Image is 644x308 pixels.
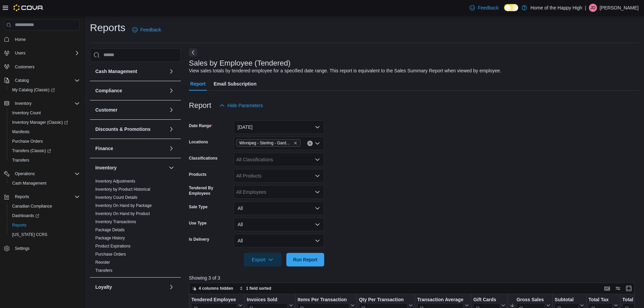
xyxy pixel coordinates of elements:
h3: Cash Management [95,68,137,75]
div: Joe Di Biase [589,4,597,12]
a: Inventory Manager (Classic) [7,118,82,127]
a: Reorder [95,260,110,265]
h3: Discounts & Promotions [95,126,150,133]
p: Showing 3 of 3 [189,275,639,281]
label: Is Delivery [189,237,209,242]
button: Compliance [95,87,166,94]
span: Users [15,50,25,56]
button: Inventory [95,164,166,171]
div: View sales totals by tendered employee for a specified date range. This report is equivalent to t... [189,67,501,74]
span: Inventory Manager (Classic) [12,120,68,125]
button: Enter fullscreen [625,284,633,292]
span: Canadian Compliance [12,204,52,209]
h1: Reports [90,21,125,34]
span: Canadian Compliance [9,202,80,210]
a: My Catalog (Classic) [9,86,57,94]
span: Cash Management [12,181,46,186]
button: 4 columns hidden [189,284,236,292]
button: Inventory [167,164,175,172]
span: Package Details [95,227,125,233]
a: Reports [9,221,29,229]
button: All [234,202,324,215]
a: Transfers [95,268,112,273]
a: Inventory by Product Historical [95,187,150,192]
div: Transaction Average [417,297,463,303]
span: Manifests [12,129,29,135]
button: Next [189,48,197,56]
span: Settings [15,246,29,251]
img: Cova [14,4,44,11]
span: Transfers [95,268,112,273]
span: Settings [12,244,80,253]
p: | [585,4,586,12]
span: Reports [12,222,26,228]
a: Feedback [467,1,501,15]
a: Product Expirations [95,244,130,248]
a: Manifests [9,128,32,136]
button: Customers [1,62,82,72]
a: Inventory Transactions [95,219,136,224]
label: Products [189,172,207,177]
span: 4 columns hidden [199,286,233,291]
span: [US_STATE] CCRS [12,232,47,237]
span: Operations [15,171,35,176]
span: Inventory Count [9,109,80,117]
span: 1 field sorted [246,286,271,291]
button: Keyboard shortcuts [603,284,611,292]
button: Inventory [1,99,82,108]
button: All [234,218,324,231]
button: Reports [7,220,82,230]
span: JD [591,4,596,12]
button: Remove Winnipeg - Sterling - Garden Variety from selection in this group [293,141,297,145]
a: Cash Management [9,179,49,187]
span: Dashboards [9,212,80,220]
button: Open list of options [315,173,320,179]
button: Discounts & Promotions [95,126,166,133]
h3: Loyalty [95,284,112,290]
span: Run Report [293,256,317,263]
button: Finance [95,145,166,152]
button: Inventory [12,99,34,108]
h3: Report [189,101,211,110]
span: Reports [15,194,29,199]
a: Dashboards [9,212,42,220]
button: Discounts & Promotions [167,125,175,133]
button: Canadian Compliance [7,202,82,211]
a: Purchase Orders [95,252,126,257]
button: Catalog [1,76,82,85]
button: Reports [1,192,82,202]
a: Inventory Manager (Classic) [9,118,71,126]
button: Catalog [12,76,31,85]
h3: Sales by Employee (Tendered) [189,59,291,67]
button: Display options [614,284,622,292]
span: Customers [15,64,34,70]
span: Purchase Orders [12,139,43,144]
span: Transfers [9,156,80,164]
button: Cash Management [7,179,82,188]
span: Purchase Orders [95,252,126,257]
button: Cash Management [95,68,166,75]
a: Home [12,35,28,44]
span: Customers [12,63,80,71]
a: Inventory Count Details [95,195,138,200]
nav: Complex example [4,32,80,271]
a: Inventory On Hand by Package [95,203,152,208]
label: Tendered By Employees [189,185,231,196]
span: Inventory [12,99,80,108]
span: Catalog [15,78,29,83]
label: Locations [189,139,208,145]
button: Hide Parameters [217,99,266,112]
span: Feedback [478,4,498,11]
button: Run Report [286,253,324,266]
span: Inventory On Hand by Product [95,211,150,216]
span: Export [248,253,278,266]
a: Settings [12,244,32,253]
a: Feedback [129,23,164,37]
label: Classifications [189,156,218,161]
span: Transfers [12,158,29,163]
a: Transfers (Classic) [7,146,82,156]
button: Home [1,34,82,44]
span: Home [12,35,80,44]
span: Users [12,49,80,57]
